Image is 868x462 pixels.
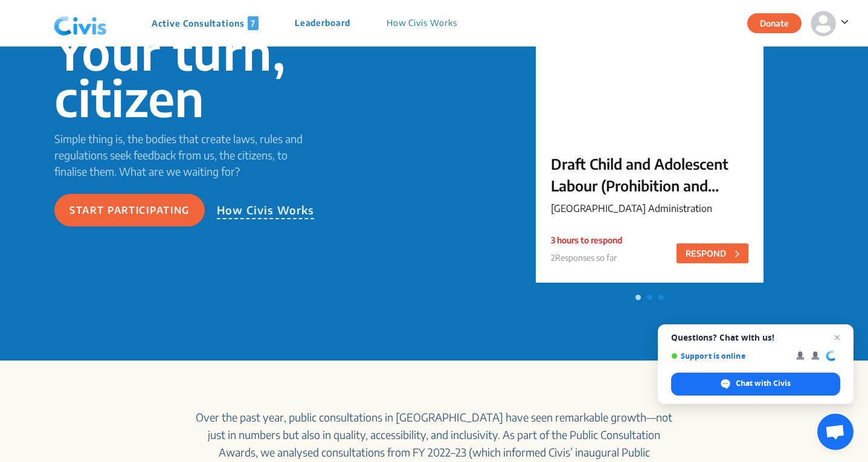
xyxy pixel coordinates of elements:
[555,252,617,263] span: Responses so far
[671,351,788,361] span: Support is online
[217,202,315,219] p: How Civis Works
[671,333,840,342] span: Questions? Chat with us!
[677,243,748,263] button: RESPOND
[747,13,802,33] button: Donate
[152,16,259,30] p: Active Consultations
[248,16,259,30] span: 7
[551,234,622,246] p: 3 hours to respond
[54,130,320,179] p: Simple thing is, the bodies that create laws, rules and regulations seek feedback from us, the ci...
[387,16,457,30] p: How Civis Works
[295,16,350,30] p: Leaderboard
[736,378,791,389] span: Chat with Civis
[551,201,748,216] p: [GEOGRAPHIC_DATA] Administration
[54,28,320,121] p: Your turn, citizen
[54,194,205,226] button: Start participating
[551,153,748,196] p: Draft Child and Adolescent Labour (Prohibition and Regulation) Chandigarh Rules, 2025
[747,16,811,28] a: Donate
[551,251,622,264] p: 2
[49,5,112,42] img: navlogo.png
[811,11,836,36] img: person-default.svg
[830,330,844,345] span: Close chat
[671,373,840,396] div: Chat with Civis
[817,414,854,450] div: Open chat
